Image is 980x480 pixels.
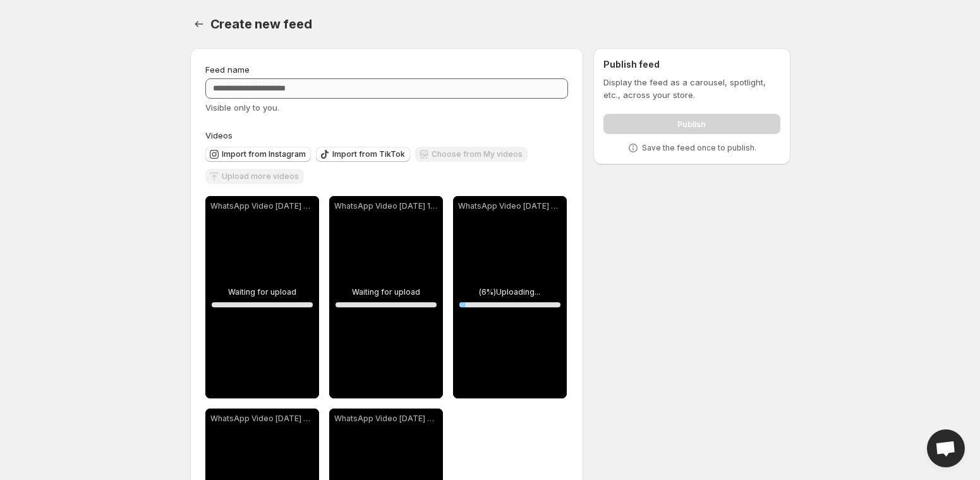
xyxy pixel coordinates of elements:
[222,149,306,159] span: Import from Instagram
[927,429,965,467] a: Open chat
[603,76,780,101] p: Display the feed as a carousel, spotlight, etc., across your store.
[458,201,562,211] p: WhatsApp Video [DATE] at 11.21.13_35862fa0.mp4
[210,414,314,424] p: WhatsApp Video [DATE] at 112345_9ab786d2
[334,414,438,424] p: WhatsApp Video [DATE] at 112019_dba8b38e
[205,102,279,113] span: Visible only to you.
[210,201,314,211] p: WhatsApp Video [DATE] at 11.18.51_4ca0504b.mp4
[334,201,438,211] p: WhatsApp Video [DATE] 11.19.41_ac877a16.mp4
[210,16,312,32] span: Create new feed
[205,130,233,140] span: Videos
[603,58,780,71] h2: Publish feed
[205,147,311,162] button: Import from Instagram
[642,143,756,153] p: Save the feed once to publish.
[205,65,250,75] span: Feed name
[316,147,410,162] button: Import from TikTok
[190,15,208,33] button: Settings
[332,149,405,159] span: Import from TikTok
